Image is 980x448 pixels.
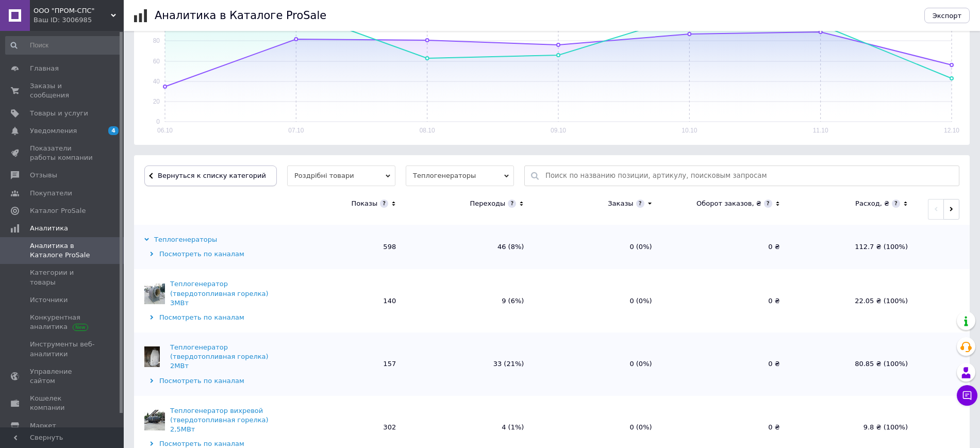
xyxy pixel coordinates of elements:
span: Главная [30,64,59,73]
div: Теплогенератор вихревой (твердотопливная горелка) 2,5МВт [170,406,276,435]
button: Экспорт [924,8,970,23]
span: Аналитика в Каталоге ProSale [30,241,95,260]
text: 12.10 [944,127,959,134]
span: Роздрібні товари [287,165,395,186]
div: Посмотреть по каналам [144,250,276,259]
td: 46 (8%) [406,225,534,269]
span: Показатели работы компании [30,144,95,162]
span: Инструменты веб-аналитики [30,340,95,358]
span: Конкурентная аналитика [30,313,95,331]
div: Оборот заказов, ₴ [696,199,761,208]
td: 0 (0%) [534,225,662,269]
span: Покупатели [30,189,72,198]
img: Теплогенератор (твердотопливная горелка) 2МВт [144,346,160,367]
td: 598 [278,225,406,269]
span: Уведомления [30,126,77,136]
text: 06.10 [157,127,173,134]
div: Посмотреть по каналам [144,313,276,322]
div: Ваш ID: 3006985 [34,15,124,25]
span: Теплогенераторы [406,165,514,186]
span: Вернуться к списку категорий [155,172,266,179]
div: Теплогенератор (твердотопливная горелка) 3МВт [170,279,276,308]
td: 112.7 ₴ (100%) [790,225,918,269]
text: 08.10 [420,127,435,134]
td: 157 [278,333,406,396]
img: Теплогенератор (твердотопливная горелка) 3МВт [144,284,165,304]
div: Посмотреть по каналам [144,376,276,386]
span: Каталог ProSale [30,206,86,215]
text: 0 [156,118,160,125]
button: Чат с покупателем [957,385,977,406]
td: 0 ₴ [662,269,790,333]
div: Расход, ₴ [855,199,889,208]
span: Категории и товары [30,268,95,287]
span: Кошелек компании [30,394,95,412]
span: ООО "ПРОМ-СПС" [34,6,111,15]
span: Аналитика [30,224,68,233]
text: 80 [153,37,160,44]
text: 07.10 [288,127,304,134]
span: 4 [108,126,119,135]
button: Вернуться к списку категорий [144,165,277,186]
td: 0 (0%) [534,333,662,396]
td: 0 ₴ [662,333,790,396]
span: Источники [30,295,68,305]
img: Теплогенератор вихревой (твердотопливная горелка) 2,5МВт [144,410,165,430]
input: Поиск по названию позиции, артикулу, поисковым запросам [545,166,954,186]
input: Поиск [5,36,122,55]
text: 40 [153,78,160,85]
td: 0 ₴ [662,225,790,269]
div: Теплогенератор (твердотопливная горелка) 2МВт [170,343,276,371]
span: Маркет [30,421,56,430]
text: 60 [153,58,160,65]
span: Управление сайтом [30,367,95,386]
td: 22.05 ₴ (100%) [790,269,918,333]
td: 0 (0%) [534,269,662,333]
text: 20 [153,98,160,105]
td: 33 (21%) [406,333,534,396]
h1: Аналитика в Каталоге ProSale [155,9,326,22]
div: Показы [351,199,377,208]
span: Экспорт [933,12,961,20]
text: 09.10 [551,127,566,134]
span: Отзывы [30,171,57,180]
span: Заказы и сообщения [30,81,95,100]
td: 80.85 ₴ (100%) [790,333,918,396]
div: Заказы [608,199,633,208]
text: 10.10 [682,127,697,134]
span: Товары и услуги [30,109,88,118]
div: Переходы [470,199,505,208]
text: 11.10 [813,127,828,134]
div: Теплогенераторы [144,235,217,244]
td: 9 (6%) [406,269,534,333]
td: 140 [278,269,406,333]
